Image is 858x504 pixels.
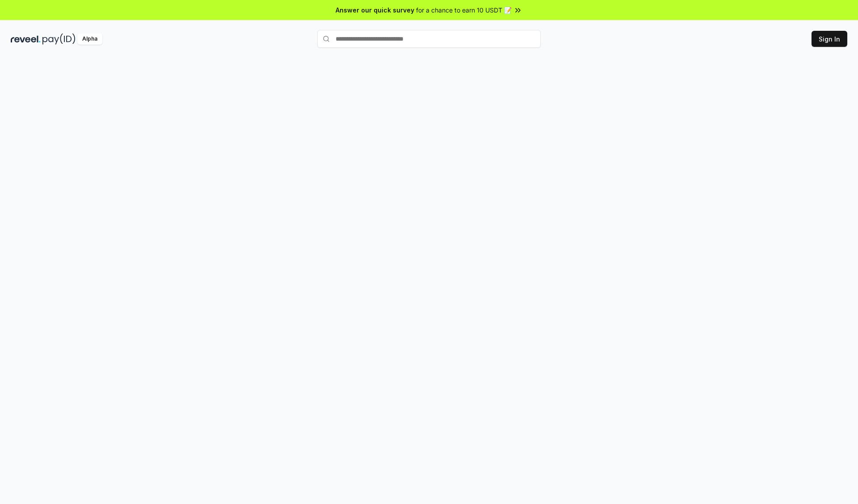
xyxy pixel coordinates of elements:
span: for a chance to earn 10 USDT 📝 [416,5,512,15]
span: Answer our quick survey [336,5,414,15]
div: Alpha [77,33,102,45]
img: pay_id [42,33,76,45]
button: Sign In [812,31,847,47]
img: reveel_dark [11,33,41,45]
